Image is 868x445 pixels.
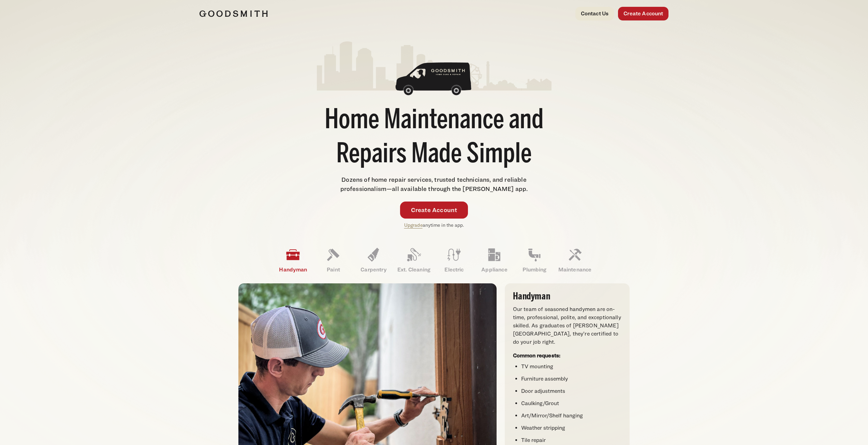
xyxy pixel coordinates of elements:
[521,424,621,432] li: Weather stripping
[513,305,621,346] p: Our team of seasoned handymen are on-time, professional, polite, and exceptionally skilled. As gr...
[514,242,555,278] a: Plumbing
[575,7,614,20] a: Contact Us
[618,7,668,20] a: Create Account
[521,436,621,444] li: Tile repair
[513,352,561,359] strong: Common requests:
[404,222,423,228] a: Upgrade
[200,10,268,17] img: Goodsmith
[514,266,555,274] p: Plumbing
[317,104,551,172] h1: Home Maintenance and Repairs Made Simple
[513,292,621,301] h3: Handyman
[555,266,595,274] p: Maintenance
[521,412,621,420] li: Art/Mirror/Shelf hanging
[394,242,434,278] a: Ext. Cleaning
[353,266,394,274] p: Carpentry
[434,242,474,278] a: Electric
[404,221,464,229] p: anytime in the app.
[555,242,595,278] a: Maintenance
[313,242,353,278] a: Paint
[521,399,621,407] li: Caulking/Grout
[521,387,621,395] li: Door adjustments
[521,375,621,383] li: Furniture assembly
[474,266,514,274] p: Appliance
[273,242,313,278] a: Handyman
[340,176,528,192] span: Dozens of home repair services, trusted technicians, and reliable professionalism—all available t...
[394,266,434,274] p: Ext. Cleaning
[434,266,474,274] p: Electric
[521,362,621,371] li: TV mounting
[400,202,468,219] a: Create Account
[273,266,313,274] p: Handyman
[313,266,353,274] p: Paint
[474,242,514,278] a: Appliance
[353,242,394,278] a: Carpentry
